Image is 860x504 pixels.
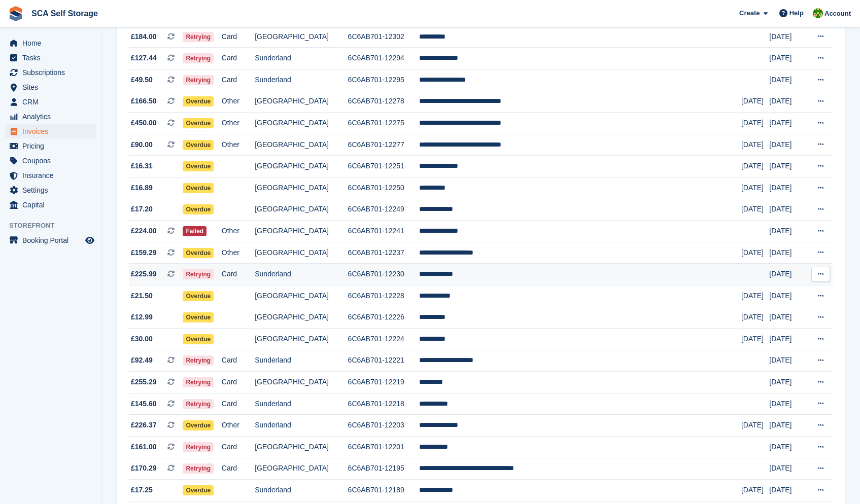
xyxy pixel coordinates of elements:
a: menu [5,183,96,197]
span: Home [22,36,83,50]
span: £170.29 [131,463,157,474]
td: [GEOGRAPHIC_DATA] [255,329,348,350]
td: [DATE] [769,156,806,177]
td: Sunderland [255,264,348,285]
a: menu [5,168,96,183]
td: [GEOGRAPHIC_DATA] [255,134,348,156]
td: [GEOGRAPHIC_DATA] [255,177,348,199]
td: [DATE] [769,199,806,221]
span: £17.20 [131,204,153,214]
td: 6C6AB701-12228 [348,285,419,307]
span: Create [739,8,760,18]
a: menu [5,95,96,109]
td: [GEOGRAPHIC_DATA] [255,372,348,393]
span: Tasks [22,51,83,65]
td: [DATE] [741,134,769,156]
span: Overdue [183,96,214,106]
td: 6C6AB701-12294 [348,48,419,69]
span: Analytics [22,110,83,124]
td: 6C6AB701-12189 [348,480,419,501]
td: [GEOGRAPHIC_DATA] [255,285,348,307]
span: Overdue [183,485,214,495]
td: [DATE] [741,177,769,199]
td: [DATE] [769,177,806,199]
a: menu [5,233,96,247]
span: Retrying [183,377,214,387]
td: 6C6AB701-12218 [348,393,419,415]
td: Card [222,393,255,415]
td: Sunderland [255,48,348,69]
span: Overdue [183,204,214,214]
td: 6C6AB701-12277 [348,134,419,156]
td: Other [222,242,255,264]
span: £255.29 [131,377,157,387]
td: Other [222,91,255,113]
a: menu [5,36,96,50]
span: Retrying [183,463,214,474]
span: £184.00 [131,31,157,42]
span: £225.99 [131,269,157,279]
span: Retrying [183,32,214,42]
span: £21.50 [131,291,153,301]
a: SCA Self Storage [27,5,102,22]
span: Coupons [22,154,83,168]
td: Other [222,415,255,437]
td: Card [222,26,255,48]
td: Card [222,350,255,372]
span: £90.00 [131,139,153,150]
a: Preview store [84,234,96,246]
span: Help [789,8,804,18]
td: [DATE] [741,242,769,264]
td: [DATE] [769,350,806,372]
td: 6C6AB701-12237 [348,242,419,264]
span: £92.49 [131,355,153,366]
span: Retrying [183,442,214,452]
img: stora-icon-8386f47178a22dfd0bd8f6a31ec36ba5ce8667c1dd55bd0f319d3a0aa187defe.svg [8,6,23,21]
td: [GEOGRAPHIC_DATA] [255,242,348,264]
td: [DATE] [769,48,806,69]
a: menu [5,139,96,153]
span: Retrying [183,75,214,85]
td: [DATE] [741,199,769,221]
td: [DATE] [741,285,769,307]
td: Card [222,264,255,285]
a: menu [5,124,96,138]
span: Overdue [183,140,214,150]
span: Subscriptions [22,65,83,80]
td: Other [222,113,255,134]
td: [DATE] [769,242,806,264]
span: £450.00 [131,118,157,128]
td: [DATE] [769,415,806,437]
span: £30.00 [131,334,153,344]
td: [DATE] [769,134,806,156]
span: £226.37 [131,420,157,430]
td: [DATE] [769,69,806,91]
td: 6C6AB701-12221 [348,350,419,372]
span: Overdue [183,248,214,258]
td: [DATE] [741,480,769,501]
span: Retrying [183,355,214,366]
span: £145.60 [131,399,157,409]
a: menu [5,154,96,168]
td: 6C6AB701-12249 [348,199,419,221]
td: Other [222,221,255,242]
td: [DATE] [741,329,769,350]
td: [GEOGRAPHIC_DATA] [255,199,348,221]
span: £12.99 [131,312,153,322]
td: [DATE] [769,113,806,134]
td: [DATE] [741,91,769,113]
td: [GEOGRAPHIC_DATA] [255,26,348,48]
td: [GEOGRAPHIC_DATA] [255,221,348,242]
span: £161.00 [131,442,157,452]
span: Overdue [183,291,214,301]
td: [DATE] [769,393,806,415]
a: menu [5,80,96,94]
td: Card [222,437,255,458]
span: Failed [183,226,207,236]
span: Overdue [183,118,214,128]
td: 6C6AB701-12241 [348,221,419,242]
span: Overdue [183,420,214,430]
span: Overdue [183,334,214,344]
td: [GEOGRAPHIC_DATA] [255,91,348,113]
td: 6C6AB701-12203 [348,415,419,437]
